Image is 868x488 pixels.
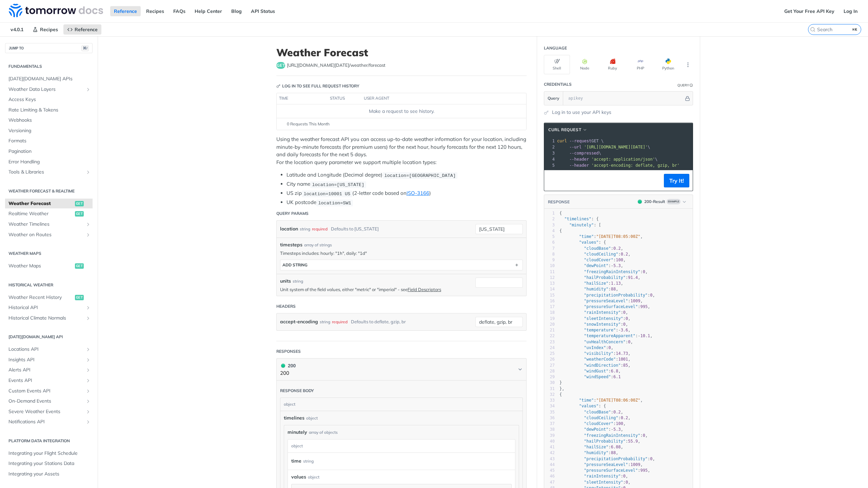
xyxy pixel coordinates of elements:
span: Example [667,199,680,204]
button: Copy to clipboard [548,176,557,186]
button: Show subpages for Tools & Libraries [85,169,91,175]
span: "time" [579,234,594,239]
span: : , [559,269,648,274]
button: JUMP TO⌘/ [5,43,93,53]
th: time [277,93,328,104]
li: City name [287,180,527,188]
span: On-Demand Events [8,398,84,405]
span: Reference [75,26,98,33]
th: status [328,93,361,104]
div: 200 - Result [644,199,665,205]
span: Historical Climate Normals [8,315,84,322]
span: Insights API [8,357,84,363]
svg: Search [810,27,815,32]
span: - [638,333,640,338]
div: Credentials [544,81,572,87]
span: : , [559,328,631,332]
a: Realtime Weatherget [5,209,93,219]
span: --header [569,163,589,168]
h2: Weather Maps [5,250,93,257]
div: 4 [544,156,556,162]
span: : , [559,345,613,350]
span: : , [559,293,655,298]
span: 0 [623,310,626,315]
button: PHP [627,55,653,74]
span: Weather Recent History [8,294,73,301]
span: Tools & Libraries [8,169,84,176]
button: cURL Request [546,126,590,133]
span: Severe Weather Events [8,408,84,415]
div: 2 [544,216,555,222]
div: 3 [544,150,556,156]
a: Integrating your Assets [5,469,93,479]
div: 18 [544,310,555,316]
button: Show subpages for On-Demand Events [85,399,91,404]
a: Formats [5,136,93,146]
a: Custom Events APIShow subpages for Custom Events API [5,386,93,396]
div: 2 [544,144,556,150]
a: Rate Limiting & Tokens [5,105,93,115]
div: Responses [276,348,301,354]
span: 88 [611,287,616,291]
div: Language [544,45,567,51]
span: "pressureSeaLevel" [584,299,628,303]
span: { [559,211,562,216]
a: Weather on RoutesShow subpages for Weather on Routes [5,230,93,240]
span: Versioning [8,127,91,134]
span: Weather Data Layers [8,86,84,93]
i: Information [690,84,693,87]
button: Python [655,55,681,74]
div: 4 [544,228,555,234]
span: "minutely" [569,223,594,227]
button: Show subpages for Weather on Routes [85,232,91,238]
span: 995 [640,304,648,309]
svg: More ellipsis [685,62,691,68]
span: Query [548,95,559,101]
span: Recipes [40,26,58,33]
button: Query [544,91,563,105]
span: 85 [623,363,628,368]
li: US zip (2-letter code based on ) [287,189,527,197]
span: location=[US_STATE] [312,182,364,187]
span: Realtime Weather [8,210,73,217]
h2: Weather Forecast & realtime [5,188,93,194]
span: 0.2 [613,246,621,251]
span: { [559,228,562,233]
div: 5 [544,234,555,240]
span: "cloudBase" [584,246,611,251]
div: 7 [544,246,555,251]
span: Events API [8,377,84,384]
span: 'accept: application/json' [591,157,655,162]
a: Reference [110,6,141,16]
span: : , [559,281,623,286]
span: "rainIntensity" [584,310,620,315]
span: : , [559,252,631,257]
span: 6.8 [611,369,618,373]
span: timesteps [280,241,302,248]
span: : , [559,263,623,268]
p: 200 [280,369,296,377]
span: Integrating your Stations Data [8,460,91,467]
div: 200 [280,362,296,369]
span: "humidity" [584,287,608,291]
div: 15 [544,292,555,298]
span: : , [559,246,623,251]
span: Rate Limiting & Tokens [8,107,91,114]
a: Notifications APIShow subpages for Notifications API [5,417,93,427]
button: Show subpages for Insights API [85,357,91,363]
div: 3 [544,222,555,228]
div: 20 [544,322,555,327]
div: 24 [544,345,555,351]
span: - [611,263,613,268]
span: 0 [609,345,611,350]
div: required [332,317,348,327]
div: 22 [544,333,555,339]
div: 13 [544,281,555,286]
div: QueryInformation [677,83,693,88]
h2: [DATE][DOMAIN_NAME] API [5,334,93,340]
a: Alerts APIShow subpages for Alerts API [5,365,93,375]
div: string [300,224,310,234]
span: 200 [638,200,642,204]
div: 21 [544,327,555,333]
a: Weather Forecastget [5,199,93,209]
